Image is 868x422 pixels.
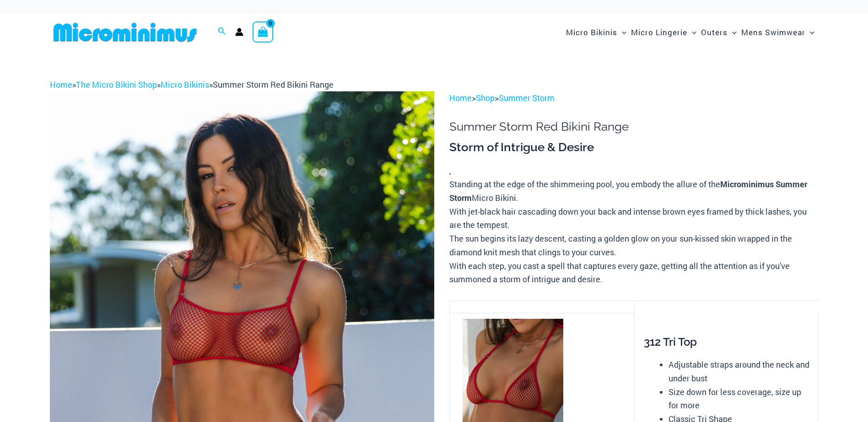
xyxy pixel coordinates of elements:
span: Micro Lingerie [631,21,687,44]
span: » » » [50,79,334,90]
span: Menu Toggle [728,21,737,44]
span: Menu Toggle [617,21,626,44]
img: MM SHOP LOGO FLAT [50,22,200,42]
span: Menu Toggle [805,21,814,44]
a: Summer Storm [499,92,555,103]
p: Standing at the edge of the shimmering pool, you embody the allure of the Micro Bikini. With jet-... [449,178,818,286]
li: Size down for less coverage, size up for more [669,385,809,412]
h3: Storm of Intrigue & Desire [449,140,818,155]
a: Home [50,79,72,90]
span: 312 Tri Top [644,335,697,348]
span: Micro Bikinis [566,21,617,44]
a: OutersMenu ToggleMenu Toggle [699,18,739,46]
a: View Shopping Cart, empty [253,21,274,42]
span: Summer Storm Red Bikini Range [213,79,334,90]
h1: Summer Storm Red Bikini Range [449,120,818,134]
a: Home [449,92,472,103]
a: Micro BikinisMenu ToggleMenu Toggle [564,18,629,46]
a: Micro LingerieMenu ToggleMenu Toggle [629,18,699,46]
a: Search icon link [218,26,226,38]
div: , [449,140,818,286]
a: Micro Bikinis [161,79,209,90]
a: Shop [476,92,495,103]
span: Menu Toggle [687,21,696,44]
nav: Site Navigation [562,17,819,47]
a: Account icon link [235,28,243,36]
span: Outers [701,21,728,44]
a: Mens SwimwearMenu ToggleMenu Toggle [739,18,817,46]
li: Adjustable straps around the neck and under bust [669,358,809,385]
a: The Micro Bikini Shop [76,79,157,90]
p: > > [449,91,818,105]
span: Mens Swimwear [741,21,805,44]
